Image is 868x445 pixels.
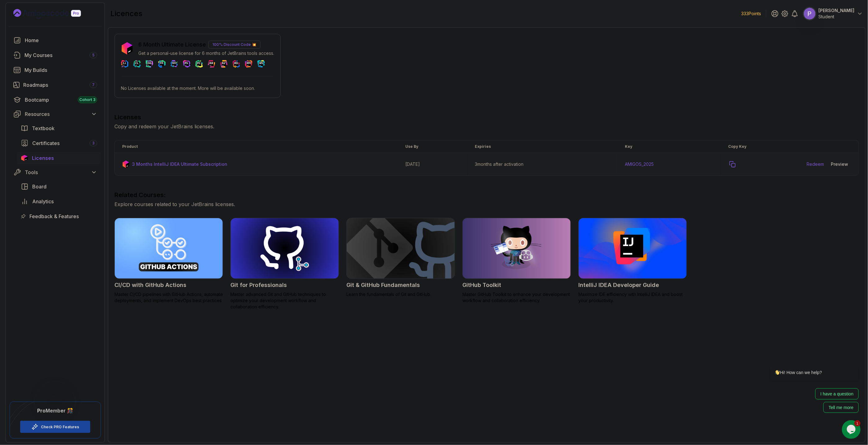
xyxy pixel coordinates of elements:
[208,41,260,49] p: 100% Discount Code 💥
[114,191,859,199] h3: Related Courses:
[346,218,455,297] a: Git & GitHub Fundamentals cardGit & GitHub FundamentalsLearn the fundamentals of Git and GitHub.
[721,140,799,153] th: Copy Key
[138,40,206,49] p: 6 Month Ultimate License
[618,153,721,176] td: AMIGOS_2025
[398,140,467,153] th: Use By
[20,421,91,433] button: Check PRO Features
[10,34,101,46] a: home
[462,291,571,304] p: Master GitHub Toolkit to enhance your development workflow and collaboration efficiency.
[32,139,60,147] span: Certificates
[346,291,455,297] p: Learn the fundamentals of Git and GitHub.
[828,158,851,170] button: Preview
[462,218,571,304] a: GitHub Toolkit cardGitHub ToolkitMaster GitHub Toolkit to enhance your development workflow and c...
[803,7,863,20] button: user profile image[PERSON_NAME]Student
[21,155,28,161] img: jetbrains icon
[32,198,54,205] span: Analytics
[122,161,130,168] img: jetbrains icon
[17,210,101,222] a: feedback
[24,66,97,74] div: My Builds
[114,291,223,304] p: Master CI/CD pipelines with GitHub Actions, automate deployments, and implement DevOps best pract...
[114,281,186,289] h2: CI/CD with GitHub Actions
[121,85,274,91] p: No Licenses available at the moment. More will be available soon.
[804,8,816,20] img: user profile image
[17,152,101,164] a: licenses
[462,281,501,289] h2: GitHub Toolkit
[842,420,862,439] iframe: chat widget
[468,153,618,176] td: 3 months after activation
[114,113,859,121] h3: Licenses
[10,64,101,76] a: builds
[92,141,95,146] span: 3
[24,51,97,59] div: My Courses
[10,94,101,106] a: bootcamp
[138,50,274,56] p: Get a personal-use license for 6 months of JetBrains tools access.
[92,53,95,58] span: 5
[347,218,455,279] img: Git & GitHub Fundamentals card
[121,42,133,55] img: jetbrains icon
[578,291,687,304] p: Maximize IDE efficiency with IntelliJ IDEA and boost your productivity.
[818,7,854,14] p: [PERSON_NAME]
[114,123,859,130] p: Copy and redeem your JetBrains licenses.
[115,140,398,153] th: Product
[17,195,101,208] a: analytics
[578,218,687,304] a: IntelliJ IDEA Developer Guide cardIntelliJ IDEA Developer GuideMaximize IDE efficiency with Intel...
[25,110,97,118] div: Resources
[25,169,97,176] div: Tools
[41,425,79,430] a: Check PRO Features
[32,125,55,132] span: Textbook
[231,218,339,279] img: Git for Professionals card
[32,154,54,162] span: Licenses
[831,161,848,167] div: Preview
[25,96,97,104] div: Bootcamp
[750,308,862,417] iframe: chat widget
[17,122,101,134] a: textbook
[114,218,223,304] a: CI/CD with GitHub Actions cardCI/CD with GitHub ActionsMaster CI/CD pipelines with GitHub Actions...
[818,14,854,20] p: Student
[807,161,824,167] a: Redeem
[10,167,101,178] button: Tools
[25,37,97,44] div: Home
[92,82,95,87] span: 7
[115,218,223,279] img: CI/CD with GitHub Actions card
[230,281,287,289] h2: Git for Professionals
[346,281,420,289] h2: Git & GitHub Fundamentals
[114,200,859,208] p: Explore courses related to your JetBrains licenses.
[579,218,687,279] img: IntelliJ IDEA Developer Guide card
[17,137,101,149] a: certificates
[29,213,79,220] span: Feedback & Features
[10,49,101,61] a: courses
[32,183,47,190] span: Board
[741,11,761,17] p: 333 Points
[110,9,142,19] h2: licences
[79,97,96,102] span: Cohort 3
[23,81,97,89] div: Roadmaps
[17,180,101,193] a: board
[398,153,467,176] td: [DATE]
[10,79,101,91] a: roadmaps
[463,218,571,279] img: GitHub Toolkit card
[13,9,95,19] a: Landing page
[10,108,101,120] button: Resources
[230,218,339,310] a: Git for Professionals cardGit for ProfessionalsMaster advanced Git and GitHub techniques to optim...
[132,161,227,167] p: 3 Months IntelliJ IDEA Ultimate Subscription
[468,140,618,153] th: Expiries
[618,140,721,153] th: Key
[230,291,339,310] p: Master advanced Git and GitHub techniques to optimize your development workflow and collaboration...
[578,281,659,289] h2: IntelliJ IDEA Developer Guide
[728,160,737,169] button: copy-button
